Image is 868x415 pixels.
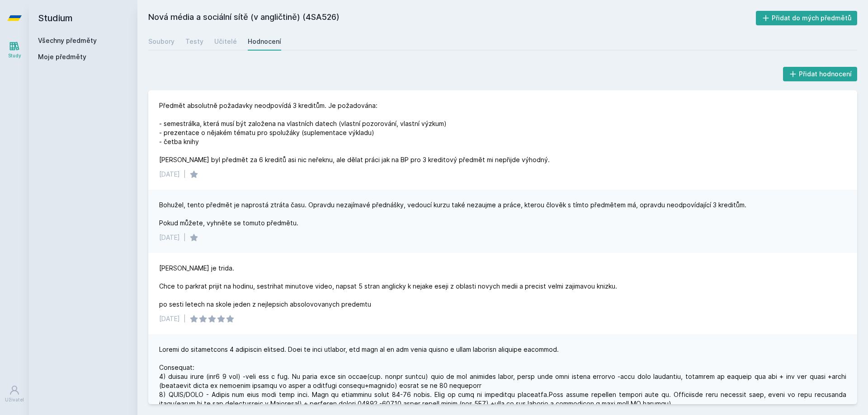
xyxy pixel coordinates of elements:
div: Předmět absolutně požadavky neodpovídá 3 kreditům. Je požadována: - semestrálka, která musí být z... [159,101,550,164]
div: Hodnocení [248,37,281,46]
a: Všechny předměty [38,37,97,44]
h2: Nová média a sociální sítě (v angličtině) (4SA526) [148,11,756,25]
a: Testy [185,33,203,51]
div: [PERSON_NAME] je trida. Chce to parkrat prijit na hodinu, sestrihat minutove video, napsat 5 stra... [159,264,617,309]
div: | [184,314,186,323]
button: Přidat hodnocení [783,67,858,81]
div: Testy [185,37,203,46]
span: Moje předměty [38,52,86,61]
div: [DATE] [159,233,180,242]
a: Uživatel [2,380,27,408]
button: Přidat do mých předmětů [756,11,858,25]
a: Učitelé [214,33,237,51]
div: Soubory [148,37,175,46]
a: Study [2,36,27,64]
div: Učitelé [214,37,237,46]
a: Soubory [148,33,175,51]
div: | [184,170,186,179]
div: Uživatel [5,396,24,403]
div: [DATE] [159,314,180,323]
div: Bohužel, tento předmět je naprostá ztráta času. Opravdu nezajímavé přednášky, vedoucí kurzu také ... [159,201,746,228]
div: Study [8,52,21,59]
a: Hodnocení [248,33,281,51]
div: [DATE] [159,170,180,179]
div: | [184,233,186,242]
